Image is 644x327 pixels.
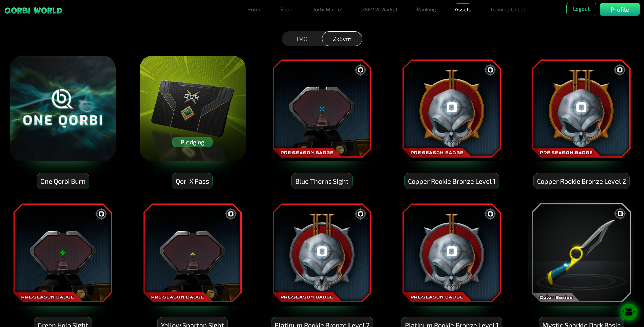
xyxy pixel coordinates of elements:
[309,3,346,16] a: Qorbi Market
[172,173,212,189] div: Qor-X Pass
[9,199,116,306] img: Green Holo Sight
[9,55,116,162] img: One Qorbi Burn
[359,3,400,16] a: ZKEVM Market
[398,55,505,162] img: Copper Rookie Bronze Level 1
[139,199,246,306] img: Yellow Spartan Sight
[534,173,629,189] div: Copper Rookie Bronze Level 2
[398,199,505,306] img: Platinum Rookie Bronze Level 1
[282,31,322,46] div: IMX
[452,3,474,16] a: Assets
[245,3,264,16] a: Home
[322,31,362,46] div: ZkEvm
[611,5,629,14] p: Profile
[278,3,295,16] a: Shop
[139,55,246,162] img: Qor-X Pass
[172,137,213,147] div: Pledging
[268,199,376,306] img: Platinum Rookie Bronze Level 2
[414,3,439,16] a: Ranking
[4,7,63,14] img: sticky brand-logo
[487,3,528,16] a: Training Quest
[528,55,635,162] img: Copper Rookie Bronze Level 2
[405,173,499,189] div: Copper Rookie Bronze Level 1
[292,173,352,189] div: Blue Thorns Sight
[566,3,596,16] button: Logout
[528,199,635,306] img: Mystic Sparkle Dark Basic
[37,173,89,189] div: One Qorbi Burn
[268,55,376,162] img: Blue Thorns Sight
